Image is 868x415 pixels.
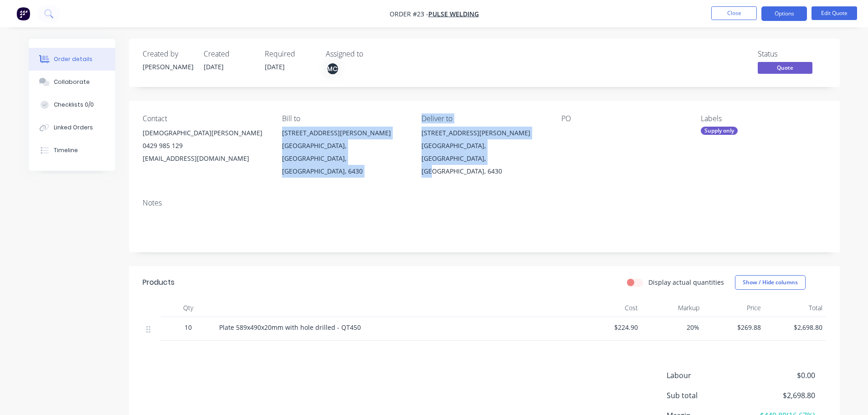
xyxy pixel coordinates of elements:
[703,299,765,317] div: Price
[204,62,224,71] span: [DATE]
[747,370,815,381] span: $0.00
[561,114,686,123] div: PO
[667,370,748,381] span: Labour
[326,50,417,58] div: Assigned to
[812,6,857,20] button: Edit Quote
[143,152,267,165] div: [EMAIL_ADDRESS][DOMAIN_NAME]
[761,6,807,21] button: Options
[143,50,193,58] div: Created by
[185,323,192,332] span: 10
[421,127,546,139] div: [STREET_ADDRESS][PERSON_NAME]
[758,50,826,58] div: Status
[747,390,815,401] span: $2,698.80
[584,323,638,332] span: $224.90
[29,116,115,139] button: Linked Orders
[642,299,703,317] div: Markup
[765,299,826,317] div: Total
[265,50,315,58] div: Required
[282,127,407,139] div: [STREET_ADDRESS][PERSON_NAME]
[701,127,738,135] div: Supply only
[282,114,407,123] div: Bill to
[143,114,267,123] div: Contact
[29,93,115,116] button: Checklists 0/0
[282,139,407,178] div: [GEOGRAPHIC_DATA], [GEOGRAPHIC_DATA], [GEOGRAPHIC_DATA], 6430
[421,139,546,178] div: [GEOGRAPHIC_DATA], [GEOGRAPHIC_DATA], [GEOGRAPHIC_DATA], 6430
[54,146,78,154] div: Timeline
[204,50,254,58] div: Created
[421,114,546,123] div: Deliver to
[265,62,285,71] span: [DATE]
[16,7,30,20] img: Factory
[648,277,724,287] label: Display actual quantities
[701,114,826,123] div: Labels
[768,323,822,332] span: $2,698.80
[143,199,826,207] div: Notes
[667,390,748,401] span: Sub total
[219,323,361,332] span: Plate 589x490x20mm with hole drilled - QT450
[143,127,267,139] div: [DEMOGRAPHIC_DATA][PERSON_NAME]
[711,6,757,20] button: Close
[390,10,428,18] span: Order #23 -
[143,127,267,165] div: [DEMOGRAPHIC_DATA][PERSON_NAME]0429 985 129[EMAIL_ADDRESS][DOMAIN_NAME]
[54,55,92,63] div: Order details
[143,277,175,288] div: Products
[143,62,193,72] div: [PERSON_NAME]
[758,62,812,76] button: Quote
[326,62,339,76] button: MC
[421,127,546,178] div: [STREET_ADDRESS][PERSON_NAME][GEOGRAPHIC_DATA], [GEOGRAPHIC_DATA], [GEOGRAPHIC_DATA], 6430
[735,275,806,290] button: Show / Hide columns
[645,323,699,332] span: 20%
[29,48,115,71] button: Order details
[282,127,407,178] div: [STREET_ADDRESS][PERSON_NAME][GEOGRAPHIC_DATA], [GEOGRAPHIC_DATA], [GEOGRAPHIC_DATA], 6430
[143,139,267,152] div: 0429 985 129
[707,323,761,332] span: $269.88
[54,123,93,132] div: Linked Orders
[29,139,115,162] button: Timeline
[29,71,115,93] button: Collaborate
[161,299,216,317] div: Qty
[54,78,90,86] div: Collaborate
[54,101,94,109] div: Checklists 0/0
[758,62,812,73] span: Quote
[428,10,479,18] a: Pulse Welding
[580,299,642,317] div: Cost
